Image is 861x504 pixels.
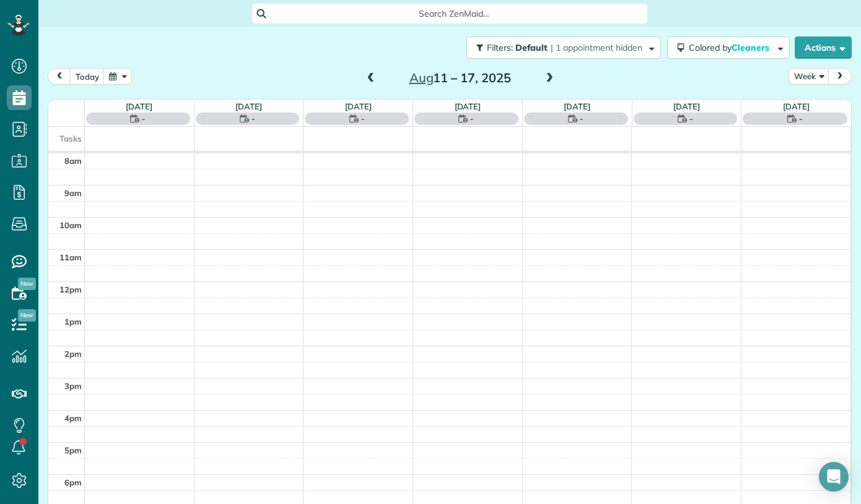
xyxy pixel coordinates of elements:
span: Default [515,42,548,53]
span: 4pm [64,413,82,423]
span: - [361,113,365,125]
span: Filters: [487,42,513,53]
span: Colored by [689,42,774,53]
span: - [251,113,255,125]
span: New [18,278,36,290]
a: [DATE] [783,101,810,111]
span: Tasks [59,134,82,143]
a: [DATE] [564,101,590,111]
a: [DATE] [455,101,481,111]
span: 10am [59,220,82,230]
span: 12pm [59,284,82,294]
span: New [18,309,36,322]
span: 11am [59,252,82,262]
button: Colored byCleaners [667,36,790,59]
a: [DATE] [235,101,262,111]
a: Filters: Default | 1 appointment hidden [460,36,661,59]
span: 5pm [64,445,82,455]
span: Aug [409,70,434,85]
button: next [828,68,852,85]
h2: 11 – 17, 2025 [383,71,538,85]
button: Week [789,68,829,85]
div: Open Intercom Messenger [819,462,849,492]
a: [DATE] [345,101,372,111]
span: | 1 appointment hidden [551,42,642,53]
span: - [470,113,474,125]
a: [DATE] [673,101,700,111]
span: 8am [64,156,82,166]
button: Actions [795,36,852,59]
a: [DATE] [126,101,152,111]
span: 1pm [64,317,82,327]
button: prev [48,68,71,85]
span: - [142,113,146,125]
span: Cleaners [732,42,771,53]
span: 3pm [64,381,82,391]
span: - [689,113,693,125]
span: - [580,113,583,125]
button: today [70,68,105,85]
span: 2pm [64,349,82,359]
span: 6pm [64,477,82,487]
span: - [799,113,803,125]
span: 9am [64,188,82,198]
button: Filters: Default | 1 appointment hidden [466,36,661,59]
